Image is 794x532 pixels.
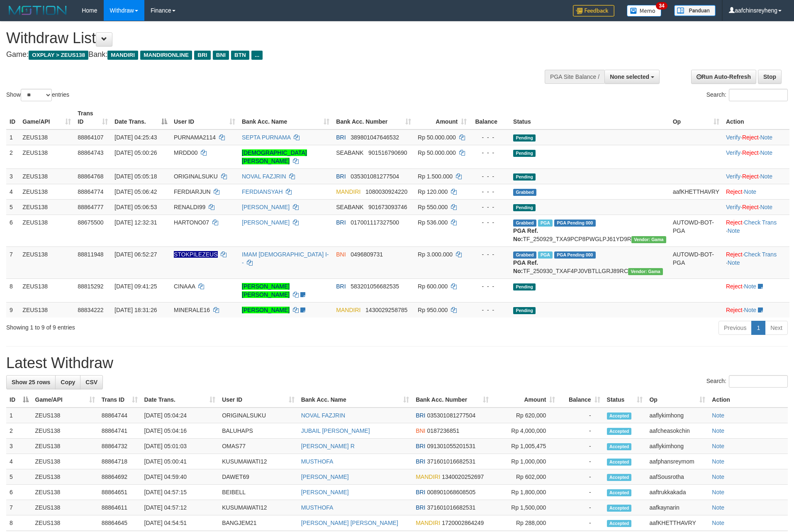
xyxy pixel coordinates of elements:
[78,307,103,313] span: 88834222
[416,427,425,434] span: BNI
[6,246,19,278] td: 7
[213,51,229,60] span: BNI
[728,227,740,234] a: Note
[760,134,772,141] a: Note
[510,215,670,246] td: TF_250929_TXA9PCP8PWGLPJ61YD9R
[723,168,789,184] td: · ·
[32,500,98,515] td: ZEUS138
[6,30,521,46] h1: Withdraw List
[646,469,709,485] td: aafSousrotha
[510,246,670,278] td: TF_250930_TXAF4PJ0VBTLLGRJ89RC
[742,134,759,141] a: Reject
[114,204,157,210] span: [DATE] 05:06:53
[301,489,349,495] a: [PERSON_NAME]
[513,307,536,314] span: Pending
[6,199,19,215] td: 5
[473,203,507,211] div: - - -
[723,278,789,302] td: ·
[723,129,789,145] td: · ·
[32,439,98,454] td: ZEUS138
[114,251,157,258] span: [DATE] 06:52:27
[78,219,103,226] span: 88675500
[751,321,765,335] a: 1
[492,439,558,454] td: Rp 1,005,475
[418,307,448,313] span: Rp 950.000
[61,379,75,386] span: Copy
[78,204,103,210] span: 88864777
[114,173,157,180] span: [DATE] 05:05:18
[442,473,484,480] span: Copy 1340020252697 to clipboard
[32,423,98,439] td: ZEUS138
[6,145,19,168] td: 2
[78,134,103,141] span: 88864107
[19,278,74,302] td: ZEUS138
[706,375,788,388] label: Search:
[6,278,19,302] td: 8
[712,443,724,449] a: Note
[336,307,360,313] span: MANDIRI
[141,454,219,469] td: [DATE] 05:00:41
[712,489,724,495] a: Note
[670,184,723,199] td: aafKHETTHAVRY
[742,173,759,180] a: Reject
[513,251,536,259] span: Grabbed
[174,219,209,226] span: HARTONO07
[492,408,558,423] td: Rp 620,000
[6,320,325,332] div: Showing 1 to 9 of 9 entries
[558,454,603,469] td: -
[301,443,355,449] a: [PERSON_NAME] R
[141,439,219,454] td: [DATE] 05:01:03
[718,321,752,335] a: Previous
[174,283,195,290] span: CINAAA
[6,106,19,129] th: ID
[726,134,740,141] a: Verify
[723,106,789,129] th: Action
[19,168,74,184] td: ZEUS138
[765,321,788,335] a: Next
[141,485,219,500] td: [DATE] 04:57:15
[744,188,757,195] a: Note
[492,485,558,500] td: Rp 1,800,000
[19,215,74,246] td: ZEUS138
[492,423,558,439] td: Rp 4,000,000
[365,188,407,195] span: Copy 1080030924220 to clipboard
[219,469,297,485] td: DAWET69
[558,500,603,515] td: -
[712,473,724,480] a: Note
[709,392,788,408] th: Action
[98,454,141,469] td: 88864718
[513,227,538,242] b: PGA Ref. No:
[251,51,263,60] span: ...
[6,485,32,500] td: 6
[513,150,536,157] span: Pending
[21,89,52,101] select: Showentries
[78,283,103,290] span: 88815292
[760,204,772,210] a: Note
[301,412,346,419] a: NOVAL FAZJRIN
[742,204,759,210] a: Reject
[301,473,349,480] a: [PERSON_NAME]
[538,220,553,227] span: Marked by aaftrukkakada
[6,500,32,515] td: 7
[416,458,425,465] span: BRI
[6,515,32,531] td: 8
[427,427,459,434] span: Copy 0187236851 to clipboard
[174,134,216,141] span: PURNAMA2114
[219,392,297,408] th: User ID: activate to sort column ascending
[646,454,709,469] td: aafphansreymom
[78,149,103,156] span: 88864743
[492,500,558,515] td: Rp 1,500,000
[646,439,709,454] td: aaflykimhong
[78,173,103,180] span: 88864768
[729,89,788,101] input: Search:
[174,307,210,313] span: MINERALE16
[670,106,723,129] th: Op: activate to sort column ascending
[219,423,297,439] td: BALUHAPS
[336,134,346,141] span: BRI
[418,283,448,290] span: Rp 600.000
[174,204,205,210] span: RENALDI99
[19,184,74,199] td: ZEUS138
[473,218,507,227] div: - - -
[742,149,759,156] a: Reject
[174,173,218,180] span: ORIGINALSUKU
